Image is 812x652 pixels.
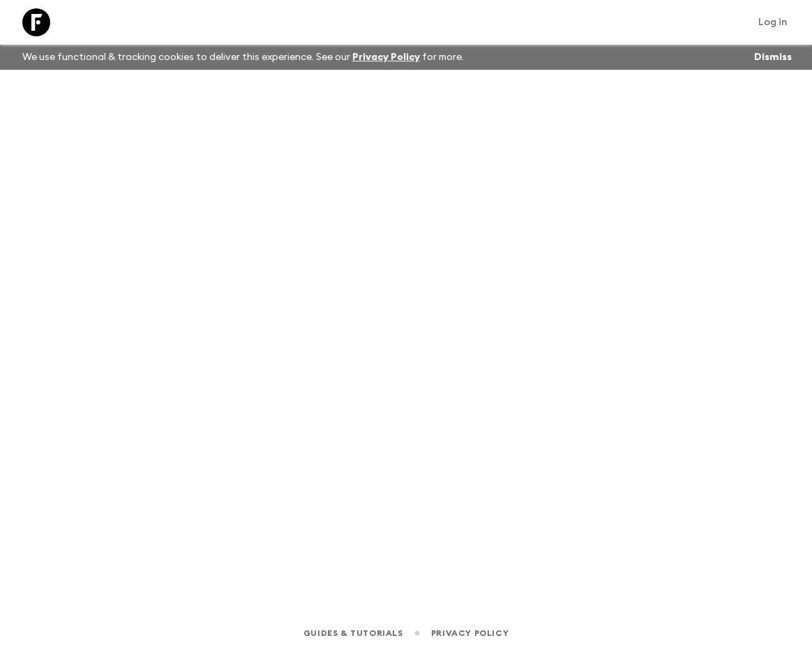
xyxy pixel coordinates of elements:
[352,52,420,62] a: Privacy Policy
[431,625,509,641] a: Privacy Policy
[751,47,795,67] button: Dismiss
[17,45,469,70] p: We use functional & tracking cookies to deliver this experience. See our for more.
[751,13,795,32] a: Log in
[303,625,403,641] a: Guides & Tutorials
